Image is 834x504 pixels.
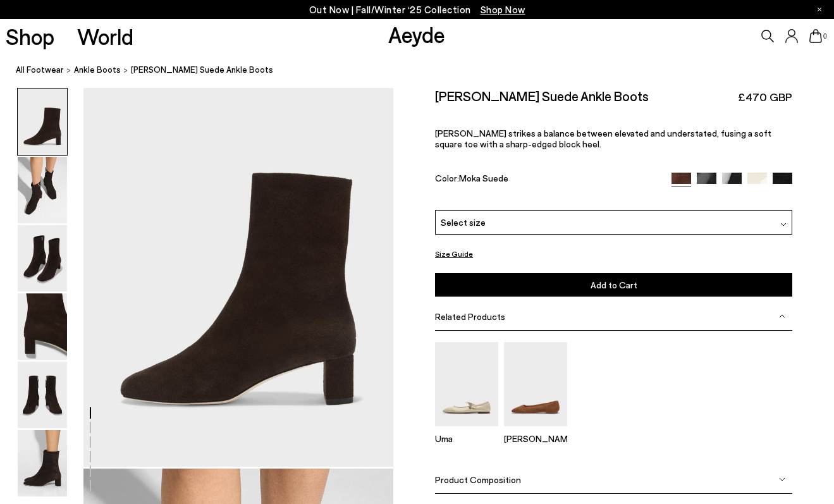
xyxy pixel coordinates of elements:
[435,274,792,297] button: Add to Cart
[309,2,525,18] p: Out Now | Fall/Winter ‘25 Collection
[822,33,828,40] span: 0
[74,65,121,75] span: ankle boots
[481,4,525,15] span: Navigate to /collections/new-in
[435,474,521,485] span: Product Composition
[435,246,473,262] button: Size Guide
[504,342,567,426] img: Ida Suede Square-Toe Flats
[809,29,822,43] a: 0
[16,53,834,88] nav: breadcrumb
[435,173,659,187] div: Color:
[459,173,508,183] span: Moka Suede
[18,362,67,428] img: Millie Suede Ankle Boots - Image 5
[738,89,792,105] span: £470 GBP
[74,63,121,77] a: ankle boots
[388,21,445,47] a: Aeyde
[504,417,567,444] a: Ida Suede Square-Toe Flats [PERSON_NAME]
[18,89,67,155] img: Millie Suede Ankle Boots - Image 1
[18,157,67,223] img: Millie Suede Ankle Boots - Image 2
[18,293,67,360] img: Millie Suede Ankle Boots - Image 4
[435,417,498,444] a: Uma Mary-Jane Flats Uma
[435,88,649,104] h2: [PERSON_NAME] Suede Ankle Boots
[435,433,498,444] p: Uma
[779,476,785,482] img: svg%3E
[504,433,567,444] p: [PERSON_NAME]
[435,311,505,322] span: Related Products
[131,63,273,77] span: [PERSON_NAME] Suede Ankle Boots
[591,280,637,291] span: Add to Cart
[18,225,67,292] img: Millie Suede Ankle Boots - Image 3
[77,25,133,47] a: World
[779,314,785,320] img: svg%3E
[6,25,54,47] a: Shop
[435,342,498,426] img: Uma Mary-Jane Flats
[16,63,64,77] a: All Footwear
[780,221,787,228] img: svg%3E
[441,216,486,229] span: Select size
[435,128,792,149] p: [PERSON_NAME] strikes a balance between elevated and understated, fusing a soft square toe with a...
[18,430,67,496] img: Millie Suede Ankle Boots - Image 6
